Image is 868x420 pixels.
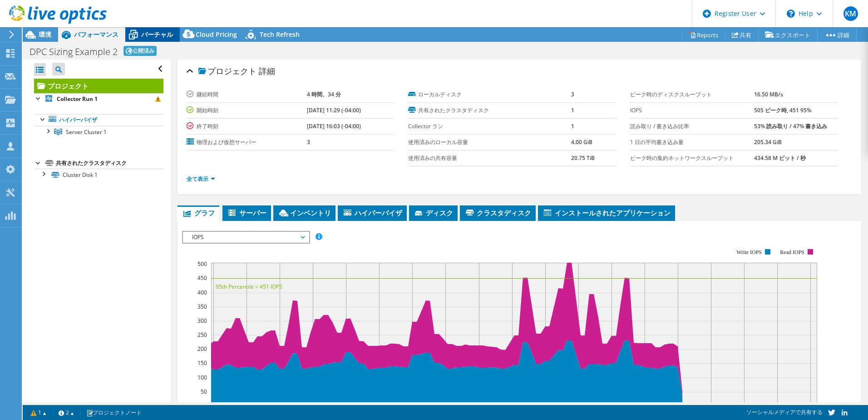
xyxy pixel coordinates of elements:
a: Collector Run 1 [34,93,163,105]
b: [DATE] 11:29 (-04:00) [307,106,361,114]
span: 公開済み [123,46,157,56]
text: 100 [197,374,207,381]
label: ローカルディスク [408,90,571,99]
span: グラフ [182,208,215,217]
span: サーバー [227,208,266,217]
label: 読み取り / 書き込み比率 [630,122,754,131]
b: 3 [571,90,574,98]
a: Reports [682,28,725,42]
a: 1 [25,407,53,418]
a: Cluster Disk 1 [34,169,163,180]
label: 使用済みの共有容量 [408,154,571,163]
span: ハイパーバイザ [342,208,402,217]
b: 205.34 GiB [754,138,782,146]
label: 終了時刻 [187,122,307,131]
a: 詳細 [817,28,857,42]
svg: \n [787,10,795,18]
label: 使用済みのローカル容量 [408,138,571,147]
span: KM [843,6,858,21]
b: [DATE] 16:03 (-04:00) [307,122,361,130]
text: 400 [197,289,207,296]
b: 434.58 M ビット / 秒 [754,154,806,162]
a: 2 [52,407,80,418]
b: 3 [307,138,310,146]
h1: DPC Sizing Example 2 [30,47,118,56]
span: プロジェクト [198,67,256,76]
label: ピーク時の集約ネットワークスループット [630,154,754,163]
a: エクスポート [758,28,818,42]
b: 4.00 GiB [571,138,592,146]
text: 500 [197,260,207,268]
b: 1 [571,122,574,130]
a: 共有 [725,28,759,42]
a: ハイパーバイザ [34,114,163,126]
span: インストールされたアプリケーション [542,208,671,217]
text: 150 [197,359,207,367]
a: プロジェクト [34,79,163,93]
span: バーチャル [141,30,173,39]
span: ディスク [414,208,453,217]
a: 全て表示 [187,175,215,183]
b: 4 時間、34 分 [307,90,341,98]
span: Cloud Pricing [196,30,237,39]
label: IOPS [630,106,754,115]
b: Collector Run 1 [57,95,98,103]
text: Write IOPS [736,249,762,255]
span: Tech Refresh [260,30,300,39]
span: インベントリ [278,208,331,217]
span: パフォーマンス [74,30,118,39]
text: 350 [197,303,207,310]
text: 300 [197,317,207,325]
label: 物理および仮想サーバー [187,138,307,147]
label: 1 日の平均書き込み量 [630,138,754,147]
div: 共有されたクラスタディスク [56,158,163,169]
span: クラスタディスク [464,208,531,217]
span: 詳細 [259,65,275,76]
b: 53% 読み取り / 47% 書き込み [754,122,827,130]
label: 継続時間 [187,90,307,99]
span: ソーシャルメディアで共有する [746,408,823,416]
text: 200 [197,345,207,353]
label: 共有されたクラスタディスク [408,106,571,115]
a: プロジェクトノート [80,407,148,418]
text: 95th Percentile = 451 IOPS [216,283,282,290]
text: 250 [197,331,207,339]
b: 16.50 MB/s [754,90,783,98]
span: IOPS [187,232,304,243]
label: 開始時刻 [187,106,307,115]
text: 0 [204,402,207,410]
text: 450 [197,274,207,282]
b: 20.75 TiB [571,154,595,162]
span: 環境 [39,30,51,39]
b: 505 ピーク時, 451 95% [754,106,811,114]
b: 1 [571,106,574,114]
label: ピーク時のディスクスループット [630,90,754,99]
text: Read IOPS [780,249,804,255]
label: Collector ラン [408,122,571,131]
a: Server Cluster 1 [34,126,163,138]
span: Server Cluster 1 [66,128,107,136]
text: 50 [201,388,207,395]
